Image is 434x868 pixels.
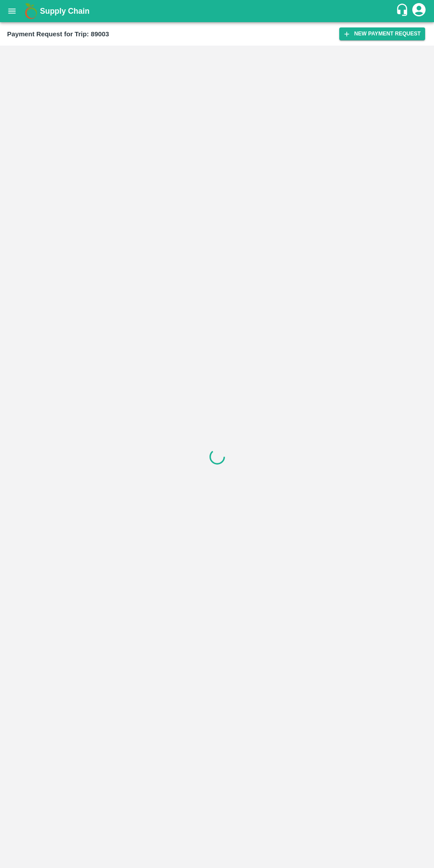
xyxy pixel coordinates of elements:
[339,27,425,40] button: New Payment Request
[411,2,427,20] div: account of current user
[40,7,89,15] b: Supply Chain
[2,1,22,21] button: open drawer
[7,31,109,38] b: Payment Request for Trip: 89003
[40,5,395,17] a: Supply Chain
[395,3,411,19] div: customer-support
[22,2,40,20] img: logo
